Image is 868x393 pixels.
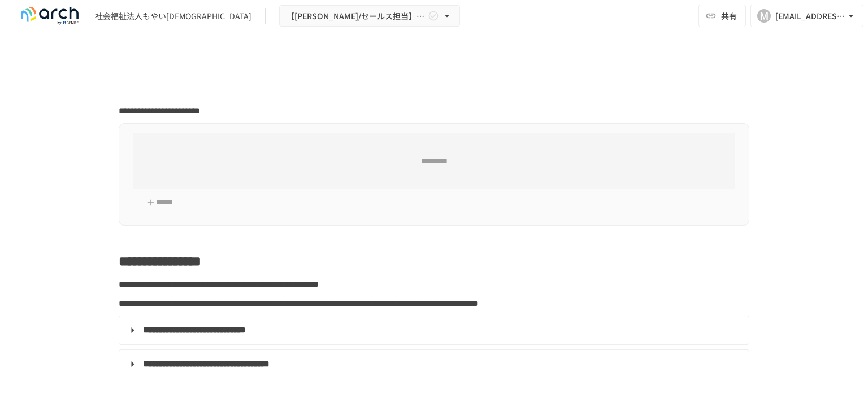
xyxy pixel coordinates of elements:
[750,5,863,27] button: M[EMAIL_ADDRESS][DOMAIN_NAME]
[721,10,737,22] span: 共有
[698,5,746,27] button: 共有
[287,9,426,23] span: 【[PERSON_NAME]/セールス担当】社会福祉法人もやい[DEMOGRAPHIC_DATA]_初期設定サポート
[757,9,771,23] div: M
[95,10,251,22] div: 社会福祉法人もやい[DEMOGRAPHIC_DATA]
[279,5,460,27] button: 【[PERSON_NAME]/セールス担当】社会福祉法人もやい[DEMOGRAPHIC_DATA]_初期設定サポート
[14,7,86,25] img: logo-default@2x-9cf2c760.svg
[775,9,845,23] div: [EMAIL_ADDRESS][DOMAIN_NAME]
